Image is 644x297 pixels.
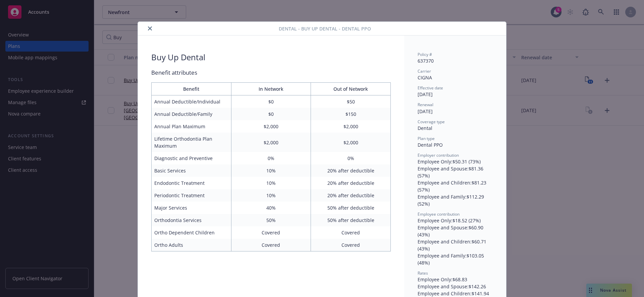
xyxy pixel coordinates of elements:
[279,25,371,32] span: Dental - Buy Up Dental - Dental PPO
[418,152,459,158] span: Employer contribution
[418,57,493,64] div: 637370
[231,239,311,251] td: Covered
[418,290,493,297] div: Employee and Children : $141.94
[418,224,493,238] div: Employee and Spouse : $60.90 (43%)
[418,108,493,115] div: [DATE]
[418,125,493,132] div: Dental
[418,136,435,141] span: Plan type
[418,211,460,217] span: Employee contribution
[311,133,391,152] td: $2,000
[418,102,433,107] span: Renewal
[418,179,493,193] div: Employee and Children : $81.23 (57%)
[311,239,391,251] td: Covered
[311,108,391,120] td: $150
[152,133,231,152] td: Lifetime Orthodontia Plan Maximum
[231,108,311,120] td: $0
[152,152,231,164] td: Diagnostic and Preventive
[231,120,311,133] td: $2,000
[311,120,391,133] td: $2,000
[146,24,154,32] button: close
[152,226,231,239] td: Ortho Dependent Children
[311,226,391,239] td: Covered
[311,95,391,108] td: $50
[231,133,311,152] td: $2,000
[418,74,493,81] div: CIGNA
[231,95,311,108] td: $0
[231,226,311,239] td: Covered
[311,177,391,189] td: 20% after deductible
[418,276,493,283] div: Employee Only : $68.83
[418,252,493,266] div: Employee and Family : $103.05 (48%)
[418,270,428,276] span: Rates
[418,165,493,179] div: Employee and Spouse : $81.36 (57%)
[311,202,391,214] td: 50% after deductible
[152,108,231,120] td: Annual Deductible/Family
[418,119,445,125] span: Coverage type
[231,177,311,189] td: 10%
[152,120,231,133] td: Annual Plan Maximum
[418,91,493,98] div: [DATE]
[152,83,231,95] th: Benefit
[231,202,311,214] td: 40%
[418,68,431,74] span: Carrier
[231,164,311,177] td: 10%
[311,83,391,95] th: Out of Network
[152,189,231,202] td: Periodontic Treatment
[231,152,311,164] td: 0%
[418,283,493,290] div: Employee and Spouse : $142.26
[231,83,311,95] th: In Network
[418,193,493,207] div: Employee and Family : $112.29 (52%)
[152,164,231,177] td: Basic Services
[418,158,493,165] div: Employee Only : $50.31 (73%)
[418,238,493,252] div: Employee and Children : $60.71 (43%)
[418,141,493,148] div: Dental PPO
[418,217,493,224] div: Employee Only : $18.52 (27%)
[231,214,311,226] td: 50%
[231,189,311,202] td: 10%
[311,152,391,164] td: 0%
[311,214,391,226] td: 50% after deductible
[418,85,443,91] span: Effective date
[151,68,391,77] div: Benefit attributes
[152,214,231,226] td: Orthodontia Services
[152,177,231,189] td: Endodontic Treatment
[152,202,231,214] td: Major Services
[418,52,432,57] span: Policy #
[311,189,391,202] td: 20% after deductible
[152,239,231,251] td: Ortho Adults
[152,95,231,108] td: Annual Deductible/Individual
[311,164,391,177] td: 20% after deductible
[151,52,205,63] div: Buy Up Dental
